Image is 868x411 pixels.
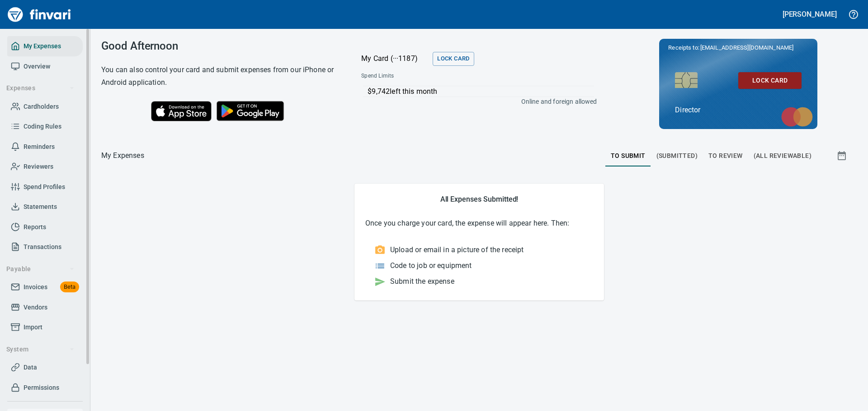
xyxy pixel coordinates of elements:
span: (Submitted) [656,150,698,162]
p: Director [675,105,802,115]
span: Overview [24,61,50,72]
p: My Card (···1187) [361,53,429,64]
a: Spend Profiles [7,177,83,197]
h5: [PERSON_NAME] [783,9,837,19]
span: Beta [60,282,79,292]
span: Invoices [24,282,47,293]
span: Payable [6,263,75,275]
span: Import [24,322,42,333]
button: System [3,341,78,358]
span: Expenses [6,83,75,94]
button: Payable [3,261,78,277]
button: Lock Card [433,52,474,66]
span: Spend Limits [361,72,495,81]
p: Code to job or equipment [390,260,472,271]
span: Reviewers [24,161,53,172]
a: My Expenses [7,36,83,56]
a: Import [7,317,83,337]
p: Submit the expense [390,276,454,287]
a: Transactions [7,237,83,257]
a: Overview [7,56,83,77]
span: System [6,344,75,355]
span: My Expenses [24,41,61,52]
h3: Good Afternoon [101,40,339,52]
p: Once you charge your card, the expense will appear here. Then: [365,218,593,229]
button: Lock Card [738,72,802,89]
a: Reminders [7,137,83,157]
h5: All Expenses Submitted! [365,194,593,204]
h6: You can also control your card and submit expenses from our iPhone or Android application. [101,64,339,89]
button: Show transactions within a particular date range [828,145,857,166]
a: Reports [7,217,83,237]
p: Upload or email in a picture of the receipt [390,245,524,255]
img: Get it on Google Play [212,96,289,126]
span: [EMAIL_ADDRESS][DOMAIN_NAME] [699,43,794,52]
img: Download on the App Store [151,101,212,121]
a: Vendors [7,297,83,318]
span: Cardholders [24,101,59,112]
img: Finvari [5,4,73,25]
span: Statements [24,201,57,212]
p: $9,742 left this month [368,86,594,97]
span: Coding Rules [24,121,61,132]
button: Expenses [3,80,78,97]
span: Data [24,362,37,373]
a: Coding Rules [7,116,83,137]
span: Spend Profiles [24,181,65,193]
span: (All Reviewable) [754,150,811,162]
a: InvoicesBeta [7,277,83,297]
nav: breadcrumb [101,150,144,161]
p: My Expenses [101,150,144,161]
span: Vendors [24,302,47,313]
p: Online and foreign allowed [354,97,597,106]
span: Lock Card [437,54,469,64]
a: Reviewers [7,157,83,177]
a: Data [7,357,83,378]
span: Reports [24,222,46,233]
span: Reminders [24,141,55,152]
span: Lock Card [745,75,794,86]
a: Cardholders [7,97,83,117]
a: Permissions [7,378,83,398]
button: [PERSON_NAME] [780,7,839,21]
a: Statements [7,197,83,217]
span: Transactions [24,241,61,253]
span: To Submit [611,150,646,162]
span: Permissions [24,382,59,393]
p: Receipts to: [668,43,808,52]
span: To Review [708,150,743,162]
img: mastercard.svg [777,102,817,131]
